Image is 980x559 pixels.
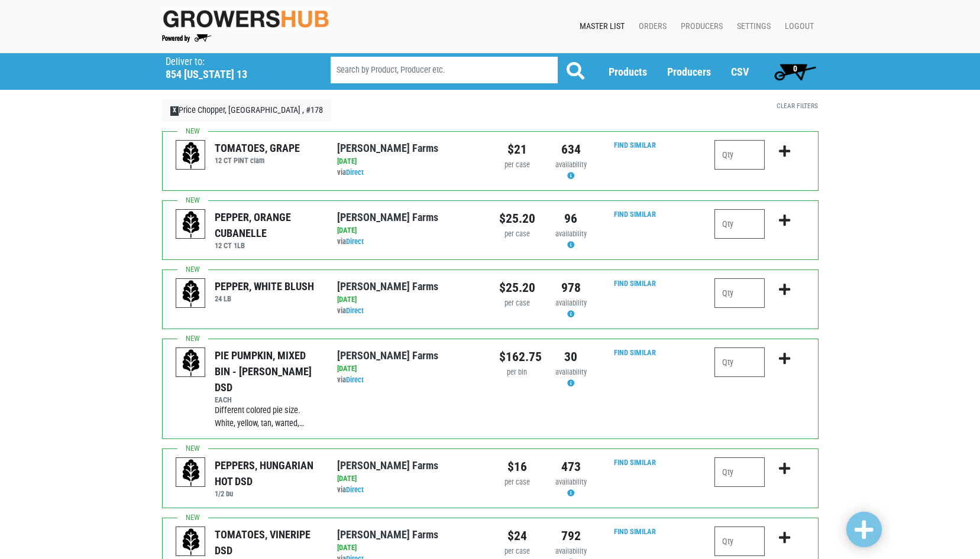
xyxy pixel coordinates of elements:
[176,279,206,308] img: placeholder-variety-43d6402dacf2d531de610a020419775a.svg
[176,458,206,487] img: placeholder-variety-43d6402dacf2d531de610a020419775a.svg
[499,140,535,159] div: $21
[346,375,364,384] a: Direct
[555,298,587,307] span: availability
[714,278,765,308] input: Qty
[499,160,535,171] div: per case
[714,140,765,170] input: Qty
[166,56,300,68] p: Deliver to:
[553,526,589,545] div: 792
[346,237,364,246] a: Direct
[176,141,206,170] img: placeholder-variety-43d6402dacf2d531de610a020419775a.svg
[337,211,438,223] a: [PERSON_NAME] Farms
[337,280,438,292] a: [PERSON_NAME] Farms
[170,106,179,116] span: X
[671,15,727,38] a: Producers
[337,542,481,554] div: [DATE]
[555,229,587,238] span: availability
[176,527,206,557] img: placeholder-variety-43d6402dacf2d531de610a020419775a.svg
[499,367,535,378] div: per bin
[555,547,587,555] span: availability
[337,473,481,485] div: [DATE]
[555,160,587,169] span: availability
[731,66,749,78] a: CSV
[337,167,481,178] div: via
[215,209,319,241] div: PEPPER, ORANGE CUBANELLE
[499,229,535,240] div: per case
[727,15,775,38] a: Settings
[555,368,587,376] span: availability
[337,349,438,362] a: [PERSON_NAME] Farms
[162,34,211,43] img: Powered by Big Wheelbarrow
[714,209,765,239] input: Qty
[215,457,319,489] div: PEPPERS, HUNGARIAN HOT DSD
[499,457,535,476] div: $16
[299,418,305,428] span: …
[215,489,319,498] h6: 1/2 bu
[215,140,300,156] div: TOMATOES, GRAPE
[499,546,535,557] div: per case
[667,66,711,78] a: Producers
[609,66,647,78] a: Products
[714,347,765,377] input: Qty
[215,404,319,430] div: Different colored pie size. White, yellow, tan, warted,
[614,348,656,357] a: Find Similar
[553,278,589,297] div: 978
[215,526,319,558] div: TOMATOES, VINERIPE DSD
[553,347,589,366] div: 30
[614,279,656,288] a: Find Similar
[499,298,535,309] div: per case
[793,64,797,73] span: 0
[162,8,330,30] img: original-fc7597fdc6adbb9d0e2ae620e786d1a2.jpg
[714,526,765,556] input: Qty
[555,477,587,486] span: availability
[570,15,629,38] a: Master List
[337,485,481,496] div: via
[714,457,765,487] input: Qty
[614,141,656,149] a: Find Similar
[346,168,364,177] a: Direct
[769,60,821,83] a: 0
[215,347,319,395] div: PIE PUMPKIN, MIXED BIN - [PERSON_NAME] DSD
[176,210,206,239] img: placeholder-variety-43d6402dacf2d531de610a020419775a.svg
[337,528,438,541] a: [PERSON_NAME] Farms
[499,278,535,297] div: $25.20
[337,305,481,317] div: via
[775,15,819,38] a: Logout
[614,210,656,219] a: Find Similar
[331,57,558,83] input: Search by Product, Producer etc.
[166,53,309,81] span: Price Chopper, Cortland , #178 (854 NY-13, Cortland, NY 13045, USA)
[777,102,818,110] a: Clear Filters
[215,278,314,294] div: PEPPER, WHITE BLUSH
[346,306,364,315] a: Direct
[614,458,656,467] a: Find Similar
[337,459,438,472] a: [PERSON_NAME] Farms
[337,156,481,167] div: [DATE]
[337,363,481,375] div: [DATE]
[162,99,332,122] a: XPrice Chopper, [GEOGRAPHIC_DATA] , #178
[215,241,319,250] h6: 12 CT 1LB
[337,142,438,154] a: [PERSON_NAME] Farms
[215,395,319,404] h6: EACH
[553,209,589,228] div: 96
[499,526,535,545] div: $24
[176,348,206,378] img: placeholder-variety-43d6402dacf2d531de610a020419775a.svg
[166,68,300,81] h5: 854 [US_STATE] 13
[215,294,314,303] h6: 24 LB
[337,375,481,386] div: via
[499,477,535,488] div: per case
[499,209,535,228] div: $25.20
[553,140,589,159] div: 634
[499,347,535,366] div: $162.75
[346,485,364,494] a: Direct
[553,457,589,476] div: 473
[629,15,671,38] a: Orders
[337,225,481,236] div: [DATE]
[337,236,481,248] div: via
[614,527,656,536] a: Find Similar
[215,156,300,165] h6: 12 CT PINT clam
[337,294,481,305] div: [DATE]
